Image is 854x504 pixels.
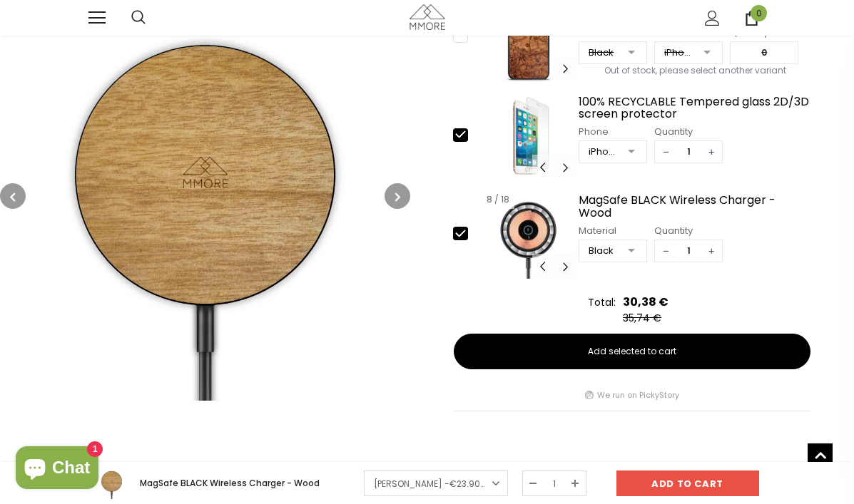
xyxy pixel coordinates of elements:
a: We run on PickyStory [597,388,679,402]
input: Add to cart [616,470,759,496]
span: €23.90EUR [449,478,496,490]
span: Add selected to cart [588,345,676,358]
div: Black [589,244,618,258]
span: + [701,240,722,262]
div: Material [579,224,647,238]
span: − [655,141,676,163]
div: 30,38 € [623,293,669,311]
div: Total: [588,295,616,309]
a: 100% RECYCLABLE Tempered glass 2D/3D screen protector [579,96,811,120]
div: iPhone 6/6S/7/8/SE2/SE3 [589,145,618,159]
a: MagSafe BLACK Wireless Charger - Wood [579,194,811,219]
img: Screen Protector iPhone SE 2 [482,92,576,180]
div: Quantity [654,125,723,139]
div: 8 / 18 [482,190,514,209]
div: Quantity [654,224,723,238]
a: 0 [744,11,759,26]
img: MagSafe BLACK Wireless Charger - Wood image 7 [482,190,576,279]
span: + [701,141,722,163]
inbox-online-store-chat: Shopify online store chat [11,446,103,493]
div: Out of stock, please select another variant [579,67,811,81]
span: MagSafe BLACK Wireless Charger - Wood [140,477,320,489]
img: MMORE Cases [410,4,445,29]
div: 35,74 € [623,311,672,325]
div: Phone [579,125,647,139]
span: − [655,240,676,262]
div: iPhone 12 Pro Max [664,46,693,60]
div: Black [589,46,618,60]
span: 0 [751,5,767,21]
button: Add selected to cart [454,334,810,369]
a: [PERSON_NAME] -€23.90EUR [364,470,508,496]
